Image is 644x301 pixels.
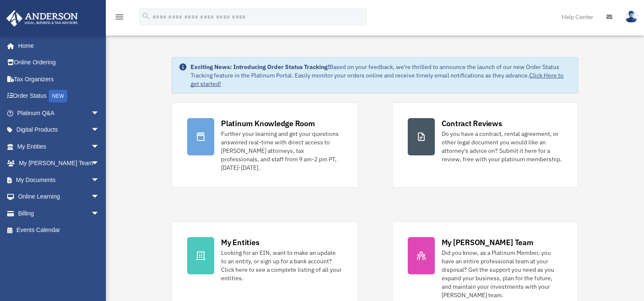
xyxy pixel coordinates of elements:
div: Looking for an EIN, want to make an update to an entity, or sign up for a bank account? Click her... [221,249,342,282]
div: Did you know, as a Platinum Member, you have an entire professional team at your disposal? Get th... [442,249,563,299]
a: Digital Productsarrow_drop_down [6,122,112,138]
a: My [PERSON_NAME] Teamarrow_drop_down [6,155,112,172]
a: Home [6,37,108,54]
div: Platinum Knowledge Room [221,118,315,129]
a: Online Learningarrow_drop_down [6,188,112,205]
span: arrow_drop_down [91,188,108,206]
span: arrow_drop_down [91,122,108,139]
span: arrow_drop_down [91,171,108,189]
a: menu [114,15,124,22]
a: Click Here to get started! [191,72,564,88]
a: Events Calendar [6,222,112,239]
a: Order StatusNEW [6,88,112,105]
a: Platinum Knowledge Room Further your learning and get your questions answered real-time with dire... [171,102,358,188]
div: Based on your feedback, we're thrilled to announce the launch of our new Order Status Tracking fe... [191,63,571,88]
div: My Entities [221,237,259,248]
a: Billingarrow_drop_down [6,205,112,222]
div: Do you have a contract, rental agreement, or other legal document you would like an attorney's ad... [442,130,563,163]
span: arrow_drop_down [91,138,108,155]
a: Online Ordering [6,54,112,71]
div: My [PERSON_NAME] Team [442,237,533,248]
div: Contract Reviews [442,118,502,129]
span: arrow_drop_down [91,155,108,172]
a: My Entitiesarrow_drop_down [6,138,112,155]
strong: Exciting News: Introducing Order Status Tracking! [191,63,329,71]
a: Contract Reviews Do you have a contract, rental agreement, or other legal document you would like... [392,102,578,188]
img: Anderson Advisors Platinum Portal [4,10,80,27]
div: Further your learning and get your questions answered real-time with direct access to [PERSON_NAM... [221,130,342,172]
a: Tax Organizers [6,71,112,88]
div: NEW [49,90,67,102]
i: menu [114,12,124,22]
a: Platinum Q&Aarrow_drop_down [6,105,112,122]
i: search [141,11,151,21]
span: arrow_drop_down [91,105,108,122]
a: My Documentsarrow_drop_down [6,171,112,188]
img: User Pic [625,11,638,23]
span: arrow_drop_down [91,205,108,222]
